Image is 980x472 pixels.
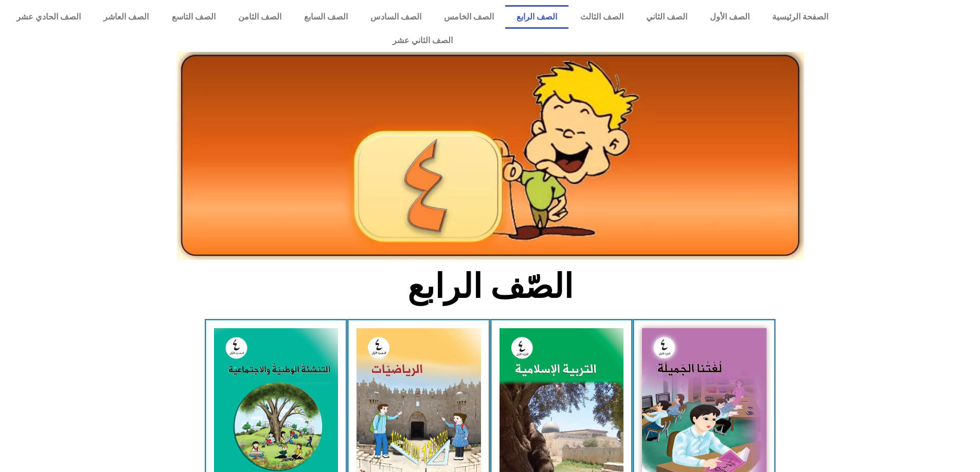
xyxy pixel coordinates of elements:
[359,5,433,29] a: الصف السادس
[92,5,160,29] a: الصف العاشر
[160,5,226,29] a: الصف التاسع
[293,5,359,29] a: الصف السابع
[505,5,568,29] a: الصف الرابع
[761,5,840,29] a: الصفحة الرئيسية
[5,5,92,29] a: الصف الحادي عشر
[320,267,660,307] h2: الصّف الرابع
[568,5,634,29] a: الصف الثالث
[227,5,293,29] a: الصف الثامن
[433,5,505,29] a: الصف الخامس
[5,29,840,52] a: الصف الثاني عشر
[635,5,699,29] a: الصف الثاني
[699,5,761,29] a: الصف الأول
